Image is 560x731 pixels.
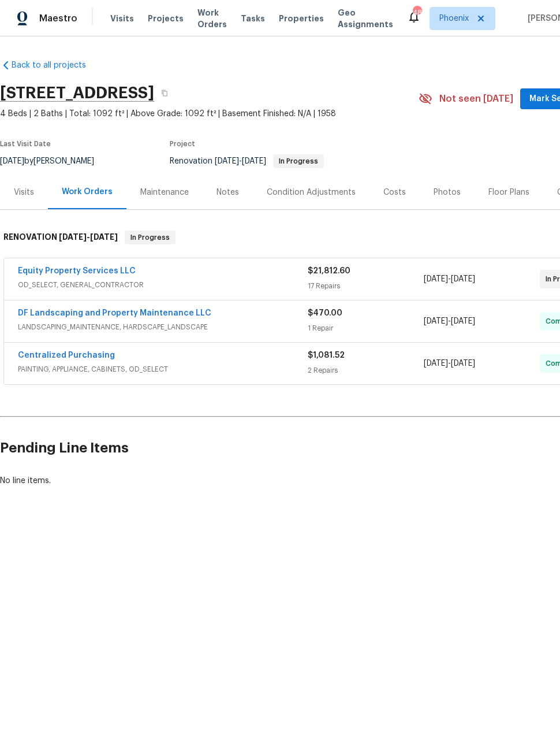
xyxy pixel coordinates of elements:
[434,187,461,198] div: Photos
[18,351,115,359] a: Centralized Purchasing
[18,279,308,291] span: OD_SELECT, GENERAL_CONTRACTOR
[59,233,87,241] span: [DATE]
[148,13,184,24] span: Projects
[39,13,77,24] span: Maestro
[18,363,308,375] span: PAINTING, APPLIANCE, CABINETS, OD_SELECT
[241,14,265,23] span: Tasks
[59,233,118,241] span: -
[308,351,345,359] span: $1,081.52
[413,7,421,18] div: 48
[308,365,424,376] div: 2 Repairs
[18,321,308,333] span: LANDSCAPING_MAINTENANCE, HARDSCAPE_LANDSCAPE
[170,157,324,165] span: Renovation
[242,157,266,165] span: [DATE]
[216,187,239,198] div: Notes
[18,309,211,317] a: DF Landscaping and Property Maintenance LLC
[424,273,475,285] span: -
[215,157,266,165] span: -
[451,359,475,368] span: [DATE]
[62,186,113,198] div: Work Orders
[451,317,475,325] span: [DATE]
[274,158,323,165] span: In Progress
[18,267,136,275] a: Equity Property Services LLC
[424,275,448,283] span: [DATE]
[154,83,175,103] button: Copy Address
[3,231,118,244] h6: RENOVATION
[308,267,350,275] span: $21,812.60
[488,187,529,198] div: Floor Plans
[451,275,475,283] span: [DATE]
[140,187,189,198] div: Maintenance
[279,13,324,24] span: Properties
[14,187,34,198] div: Visits
[90,233,118,241] span: [DATE]
[197,7,227,30] span: Work Orders
[424,358,475,369] span: -
[383,187,406,198] div: Costs
[308,322,424,334] div: 1 Repair
[424,359,448,368] span: [DATE]
[424,317,448,325] span: [DATE]
[215,157,239,165] span: [DATE]
[308,280,424,292] div: 17 Repairs
[267,187,356,198] div: Condition Adjustments
[170,140,195,147] span: Project
[308,309,342,317] span: $470.00
[126,232,174,243] span: In Progress
[338,7,393,30] span: Geo Assignments
[110,13,134,24] span: Visits
[439,93,513,105] span: Not seen [DATE]
[439,13,469,24] span: Phoenix
[424,316,475,327] span: -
